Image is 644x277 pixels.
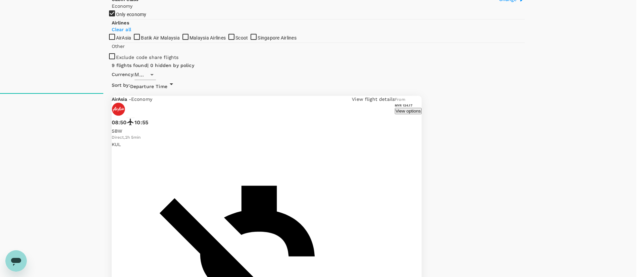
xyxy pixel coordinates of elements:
[112,141,395,148] p: KUL
[5,250,27,272] iframe: Button to launch messaging window
[395,97,405,102] span: From
[112,134,395,141] div: Direct , 2h 5min
[135,119,148,127] p: 10:55
[395,103,421,108] h6: MYR 134.17
[112,96,129,102] span: AirAsia
[129,96,131,102] span: -
[112,102,125,116] img: AK
[131,96,152,102] span: Economy
[352,96,395,102] p: View flight details
[112,128,395,134] p: SBW
[112,119,127,127] p: 08:50
[395,108,421,114] button: View options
